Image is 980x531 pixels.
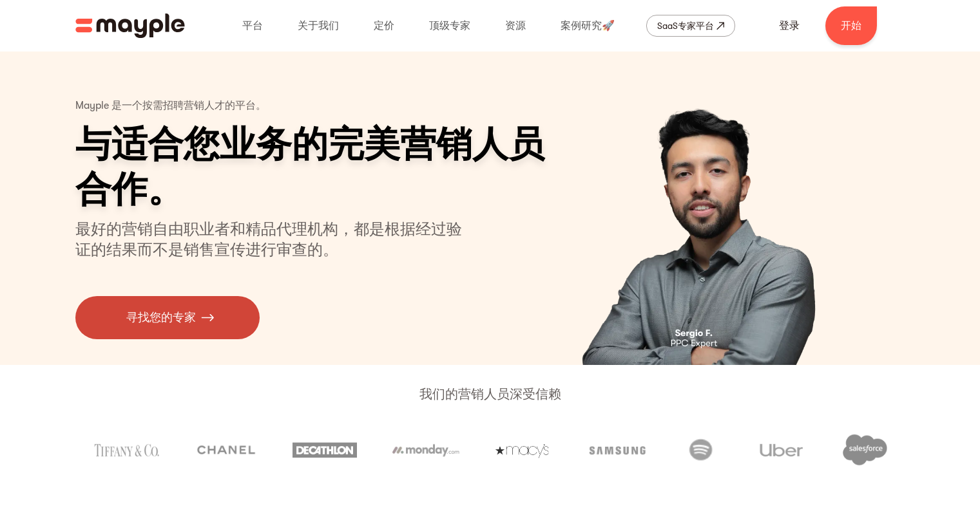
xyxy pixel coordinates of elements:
[75,100,266,111] font: Mayple 是一个按需招聘营销人才的平台。
[764,10,815,41] a: 登录
[370,5,398,46] div: 定价
[239,5,266,46] div: 平台
[126,311,196,324] font: 寻找您的专家
[75,14,185,38] a: 家
[75,124,544,210] font: 与适合您业务的完美营销人员合作。
[75,296,260,339] a: 寻找您的专家
[75,14,185,38] img: Mayple 徽标
[779,20,800,32] font: 登录
[657,21,714,31] font: SaaS专家平台
[503,51,905,365] div: 1/4
[646,15,735,37] a: SaaS专家平台
[294,5,342,46] div: 关于我们
[502,5,529,46] div: 资源
[426,5,474,46] div: 顶级专家
[825,6,877,45] a: 开始
[419,387,561,402] font: 我们的营销人员深受信赖
[503,51,905,365] div: 旋转木马
[75,220,462,259] font: 最好的营销自由职业者和精品代理机构，都是根据经过验证的结果而不是销售宣传进行审查的。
